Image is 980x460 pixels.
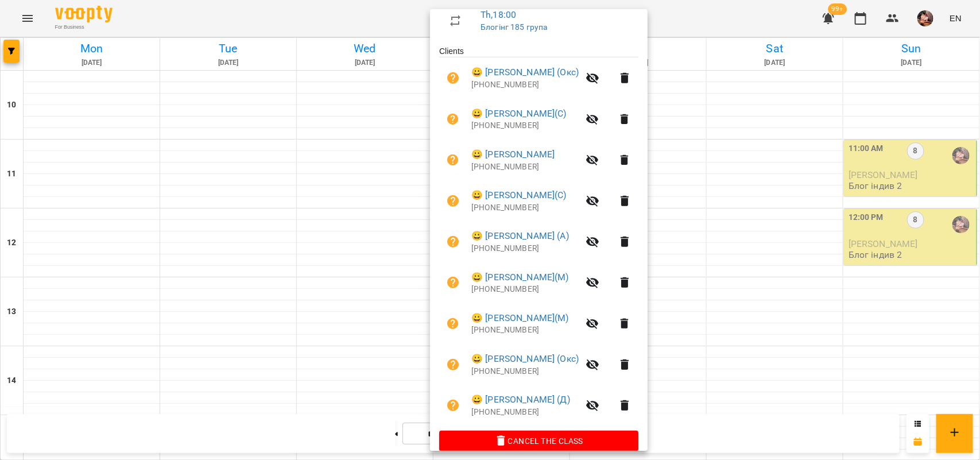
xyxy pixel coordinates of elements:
button: Unpaid. Bill the attendance? [439,351,467,378]
button: Unpaid. Bill the attendance? [439,310,467,338]
button: Unpaid. Bill the attendance? [439,146,467,174]
a: Th , 18:00 [481,9,516,20]
a: 😀 [PERSON_NAME] (Окс) [471,65,579,79]
p: [PHONE_NUMBER] [471,407,579,418]
p: [PHONE_NUMBER] [471,243,579,254]
a: 😀 [PERSON_NAME](С) [471,188,567,202]
button: Cancel the class [439,431,638,451]
a: 😀 [PERSON_NAME](М) [471,270,569,284]
a: 😀 [PERSON_NAME](С) [471,107,567,121]
p: [PHONE_NUMBER] [471,79,579,91]
a: 😀 [PERSON_NAME] (Д) [471,393,570,407]
button: Unpaid. Bill the attendance? [439,106,467,133]
p: [PHONE_NUMBER] [471,324,579,336]
button: Unpaid. Bill the attendance? [439,187,467,215]
a: 😀 [PERSON_NAME] (Окс) [471,352,579,366]
a: 😀 [PERSON_NAME](М) [471,311,569,325]
span: Cancel the class [448,434,629,448]
p: [PHONE_NUMBER] [471,284,579,295]
button: Unpaid. Bill the attendance? [439,269,467,296]
p: [PHONE_NUMBER] [471,120,579,132]
a: 😀 [PERSON_NAME] (А) [471,229,569,243]
button: Unpaid. Bill the attendance? [439,228,467,256]
a: Блогінг 185 група [481,22,548,32]
p: [PHONE_NUMBER] [471,366,579,377]
p: [PHONE_NUMBER] [471,202,579,214]
p: [PHONE_NUMBER] [471,161,579,173]
button: Unpaid. Bill the attendance? [439,64,467,92]
ul: Clients [439,45,638,430]
a: 😀 [PERSON_NAME] [471,148,555,161]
